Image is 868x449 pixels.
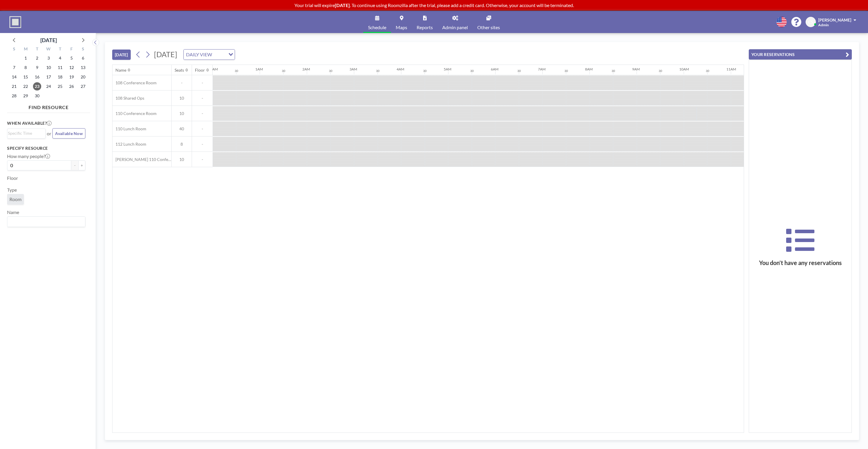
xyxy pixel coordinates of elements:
div: 30 [423,69,427,73]
span: Friday, September 19, 2025 [67,73,76,81]
div: 5AM [444,67,451,71]
span: Friday, September 26, 2025 [67,82,76,91]
span: Admin [818,23,829,27]
label: Floor [7,175,18,181]
div: 30 [235,69,238,73]
span: Tuesday, September 23, 2025 [33,82,41,91]
div: 1AM [255,67,263,71]
div: Floor [195,68,205,73]
span: Monday, September 22, 2025 [21,82,30,91]
span: DAILY VIEW [185,51,213,58]
span: Friday, September 12, 2025 [67,63,76,72]
span: Thursday, September 25, 2025 [56,82,64,91]
span: Sunday, September 21, 2025 [10,82,18,91]
input: Search for option [214,51,225,58]
span: Thursday, September 4, 2025 [56,54,64,62]
div: Search for option [7,129,45,138]
a: Reports [412,11,438,33]
span: Other sites [477,25,500,30]
span: Wednesday, September 24, 2025 [44,82,53,91]
div: 2AM [302,67,310,71]
img: organization-logo [9,16,21,28]
span: Monday, September 15, 2025 [21,73,30,81]
span: Saturday, September 27, 2025 [79,82,87,91]
span: [PERSON_NAME] [818,17,851,22]
button: - [71,160,78,170]
span: Monday, September 8, 2025 [21,63,30,72]
h3: You don’t have any reservations [749,259,852,267]
span: Schedule [368,25,386,30]
div: Search for option [7,217,85,227]
div: 30 [470,69,474,73]
div: F [66,46,77,53]
a: Maps [391,11,412,33]
span: Thursday, September 18, 2025 [56,73,64,81]
div: 30 [564,69,568,73]
span: CS [808,19,813,25]
label: How many people? [7,153,50,159]
h4: FIND RESOURCE [7,102,90,110]
span: Wednesday, September 17, 2025 [44,73,53,81]
div: 12AM [208,67,218,71]
span: Maps [396,25,407,30]
span: - [192,111,213,116]
span: Monday, September 1, 2025 [21,54,30,62]
div: 30 [706,69,709,73]
span: Monday, September 29, 2025 [21,92,30,100]
div: 30 [376,69,380,73]
div: T [54,46,66,53]
button: [DATE] [112,50,131,60]
span: 108 Conference Room [112,80,157,85]
span: Sunday, September 28, 2025 [10,92,18,100]
span: Friday, September 5, 2025 [67,54,76,62]
span: - [192,142,213,147]
span: Room [9,196,21,202]
span: [DATE] [154,50,177,59]
button: + [78,160,85,170]
span: Reports [417,25,433,30]
div: Search for option [184,50,235,60]
h3: Specify resource [7,146,85,151]
span: Tuesday, September 9, 2025 [33,63,41,72]
span: [PERSON_NAME] 110 Conference Room [112,157,171,162]
div: Seats [175,68,184,73]
div: 11AM [726,67,736,71]
label: Name [7,209,19,215]
span: 8 [172,142,192,147]
span: Tuesday, September 30, 2025 [33,92,41,100]
span: Wednesday, September 10, 2025 [44,63,53,72]
span: Tuesday, September 2, 2025 [33,54,41,62]
span: Sunday, September 7, 2025 [10,63,18,72]
div: M [20,46,32,53]
b: [DATE] [335,2,350,8]
span: Saturday, September 6, 2025 [79,54,87,62]
div: 30 [329,69,332,73]
span: Wednesday, September 3, 2025 [44,54,53,62]
div: 7AM [538,67,546,71]
div: T [32,46,43,53]
div: 3AM [349,67,357,71]
div: 30 [612,69,615,73]
span: Available Now [55,131,83,136]
input: Search for option [8,218,82,226]
div: 4AM [397,67,404,71]
div: S [9,46,20,53]
span: - [192,157,213,162]
span: - [192,80,213,85]
span: Tuesday, September 16, 2025 [33,73,41,81]
a: Schedule [363,11,391,33]
span: Saturday, September 20, 2025 [79,73,87,81]
span: Saturday, September 13, 2025 [79,63,87,72]
span: - [172,80,192,85]
button: Available Now [52,128,85,139]
div: 6AM [491,67,498,71]
span: - [192,96,213,101]
div: Name [115,68,126,73]
a: Other sites [473,11,505,33]
span: 10 [172,111,192,116]
div: 30 [659,69,662,73]
span: 108 Shared Ops [112,96,144,101]
div: 9AM [632,67,640,71]
div: W [43,46,54,53]
span: or [47,131,51,136]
